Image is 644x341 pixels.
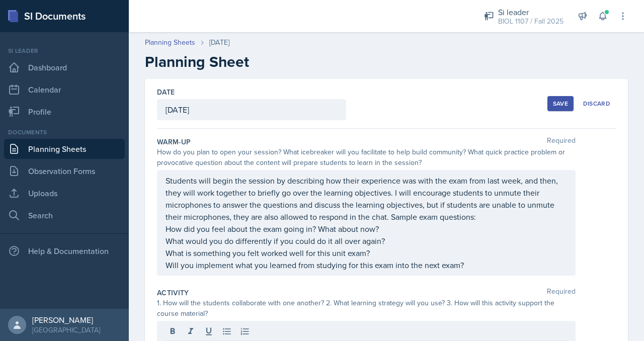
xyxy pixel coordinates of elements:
[4,128,125,137] div: Documents
[4,205,125,225] a: Search
[498,16,563,27] div: BIOL 1107 / Fall 2025
[166,235,567,247] p: What would you do differently if you could do it all over again?​
[166,247,567,259] p: What is something you felt worked well for this unit exam?​
[583,100,610,108] div: Discard
[4,57,125,77] a: Dashboard
[547,288,576,298] span: Required
[166,175,567,223] p: Students will begin the session by describing how their experience was with the exam from last we...
[157,87,175,97] label: Date
[157,137,191,147] label: Warm-Up
[553,100,568,108] div: Save
[166,223,567,235] p: How did you feel about the exam going in? What about now?​
[145,53,628,71] h2: Planning Sheet
[32,315,100,325] div: [PERSON_NAME]
[209,37,229,48] div: [DATE]
[4,102,125,122] a: Profile
[157,147,576,168] div: How do you plan to open your session? What icebreaker will you facilitate to help build community...
[4,161,125,181] a: Observation Forms
[4,139,125,159] a: Planning Sheets
[547,96,574,111] button: Save
[4,183,125,203] a: Uploads
[578,96,616,111] button: Discard
[157,288,189,298] label: Activity
[547,137,576,147] span: Required
[4,79,125,100] a: Calendar
[498,6,563,18] div: Si leader
[4,46,125,55] div: Si leader
[157,298,576,319] div: 1. How will the students collaborate with one another? 2. What learning strategy will you use? 3....
[4,241,125,261] div: Help & Documentation
[145,37,195,48] a: Planning Sheets
[32,325,100,335] div: [GEOGRAPHIC_DATA]
[166,259,567,271] p: Will you implement what you learned from studying for this exam into the next exam?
